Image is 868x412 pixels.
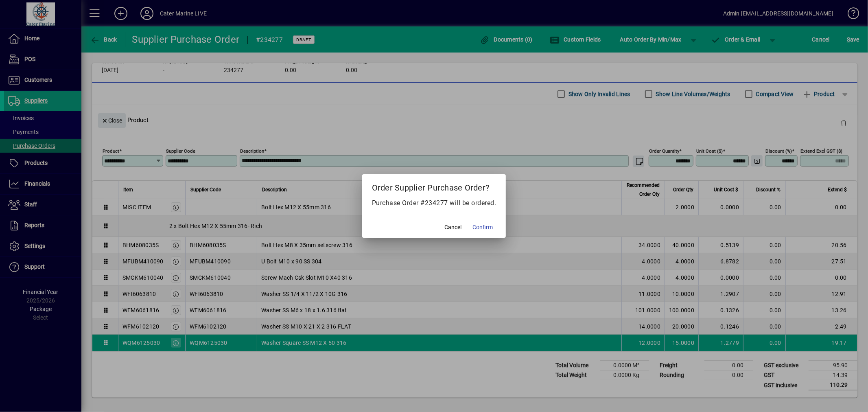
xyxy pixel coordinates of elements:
h2: Order Supplier Purchase Order? [362,174,506,198]
span: Confirm [472,223,493,232]
button: Confirm [469,220,496,234]
button: Cancel [440,220,466,234]
span: Cancel [444,223,461,232]
p: Purchase Order #234277 will be ordered. [372,198,496,208]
